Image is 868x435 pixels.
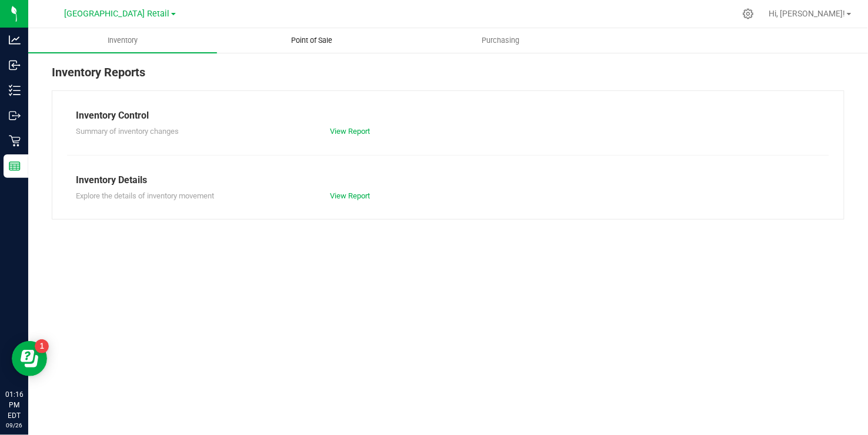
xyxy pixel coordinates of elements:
span: Hi, [PERSON_NAME]! [769,9,846,18]
div: Inventory Control [76,109,820,123]
iframe: Resource center unread badge [35,339,49,353]
a: Inventory [28,28,217,53]
span: Explore the details of inventory movement [76,191,214,200]
span: [GEOGRAPHIC_DATA] Retail [65,9,170,19]
span: Purchasing [466,35,535,46]
inline-svg: Inbound [9,59,21,71]
inline-svg: Inventory [9,85,21,96]
inline-svg: Reports [9,160,21,172]
p: 01:16 PM EDT [5,389,23,421]
inline-svg: Analytics [9,34,21,46]
span: Summary of inventory changes [76,127,179,136]
a: Purchasing [406,28,595,53]
div: Manage settings [741,8,756,19]
a: View Report [330,191,370,200]
div: Inventory Details [76,173,820,187]
span: Point of Sale [275,35,348,46]
inline-svg: Outbound [9,110,21,122]
span: Inventory [92,35,153,46]
iframe: Resource center [12,341,47,376]
a: Point of Sale [217,28,406,53]
a: View Report [330,127,370,136]
p: 09/26 [5,421,23,430]
div: Inventory Reports [52,63,844,90]
inline-svg: Retail [9,135,21,147]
